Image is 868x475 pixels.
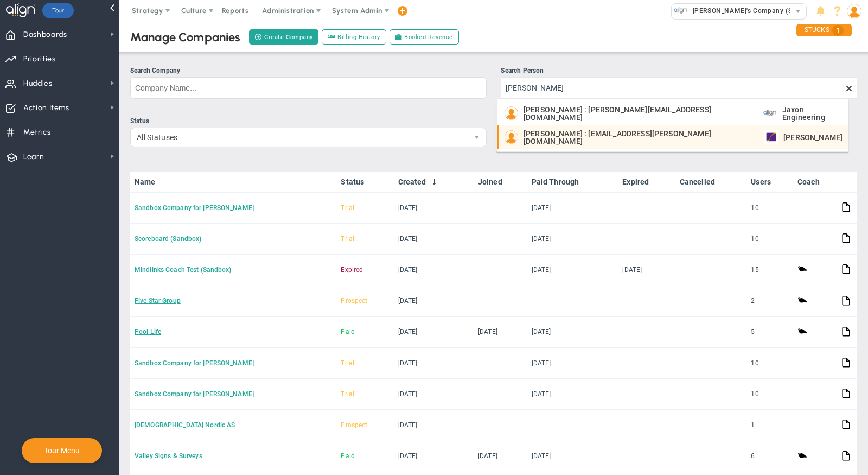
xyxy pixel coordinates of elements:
[135,452,202,460] a: Valley Signs & Surveys
[790,4,806,19] span: select
[135,359,254,367] a: Sandbox Company for [PERSON_NAME]
[135,328,161,335] a: Pool Life
[135,178,332,186] a: Name
[524,130,754,145] span: [PERSON_NAME] : [EMAIL_ADDRESS][PERSON_NAME][DOMAIN_NAME]
[474,317,527,348] td: [DATE]
[832,25,844,36] span: 1
[764,130,778,144] img: Keiter
[130,116,487,126] div: Status
[797,178,832,186] a: Coach
[135,390,254,398] a: Sandbox Company for [PERSON_NAME]
[130,77,487,99] input: Search Company
[130,30,241,45] div: Manage Companies
[527,224,618,255] td: [DATE]
[501,77,857,99] input: Search Person
[394,410,474,441] td: [DATE]
[131,128,468,147] span: All Statuses
[847,4,861,18] img: 48978.Person.photo
[341,390,354,398] span: Trial
[524,106,752,121] span: [PERSON_NAME] : [PERSON_NAME][EMAIL_ADDRESS][DOMAIN_NAME]
[394,317,474,348] td: [DATE]
[41,446,83,455] button: Tour Menu
[618,255,675,286] td: [DATE]
[857,84,866,92] span: clear
[527,348,618,379] td: [DATE]
[181,7,207,15] span: Culture
[341,204,354,212] span: Trial
[341,178,389,186] a: Status
[674,4,687,17] img: 33318.Company.photo
[527,317,618,348] td: [DATE]
[622,178,671,186] a: Expired
[394,255,474,286] td: [DATE]
[746,441,793,472] td: 6
[782,106,843,121] span: Jaxon Engineering
[746,379,793,410] td: 10
[341,328,355,335] span: Paid
[23,23,67,46] span: Dashboards
[751,178,788,186] a: Users
[478,178,522,186] a: Joined
[341,266,363,274] span: Expired
[468,128,486,147] span: select
[341,235,354,243] span: Trial
[680,178,742,186] a: Cancelled
[132,7,163,15] span: Strategy
[505,106,518,120] img: Jim Youngman
[527,193,618,224] td: [DATE]
[394,441,474,472] td: [DATE]
[527,255,618,286] td: [DATE]
[746,348,793,379] td: 10
[474,441,527,472] td: [DATE]
[527,441,618,472] td: [DATE]
[249,29,318,45] button: Create Company
[746,224,793,255] td: 10
[527,379,618,410] td: [DATE]
[135,297,181,305] a: Five Star Group
[394,379,474,410] td: [DATE]
[23,72,53,95] span: Huddles
[746,286,793,317] td: 2
[135,421,235,429] a: [DEMOGRAPHIC_DATA] Nordic AS
[763,106,777,120] img: Jaxon Engineering
[341,359,354,367] span: Trial
[501,66,857,76] div: Search Person
[135,266,232,274] a: Mindlinks Coach Test (Sandbox)
[746,255,793,286] td: 15
[332,7,382,15] span: System Admin
[130,66,487,76] div: Search Company
[341,452,355,460] span: Paid
[23,48,56,71] span: Priorities
[23,145,44,168] span: Learn
[341,297,367,305] span: Prospect
[687,4,819,18] span: [PERSON_NAME]'s Company (Sandbox)
[322,29,386,45] a: Billing History
[394,348,474,379] td: [DATE]
[135,204,254,212] a: Sandbox Company for [PERSON_NAME]
[746,410,793,441] td: 1
[746,317,793,348] td: 5
[532,178,614,186] a: Paid Through
[746,193,793,224] td: 10
[394,286,474,317] td: [DATE]
[394,193,474,224] td: [DATE]
[23,97,69,119] span: Action Items
[505,130,518,144] img: Jim Young
[796,24,852,36] div: STUCKS
[390,29,459,45] a: Booked Revenue
[262,7,314,15] span: Administration
[394,224,474,255] td: [DATE]
[783,134,843,141] span: [PERSON_NAME]
[135,235,201,243] a: Scoreboard (Sandbox)
[341,421,367,429] span: Prospect
[23,121,51,144] span: Metrics
[398,178,469,186] a: Created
